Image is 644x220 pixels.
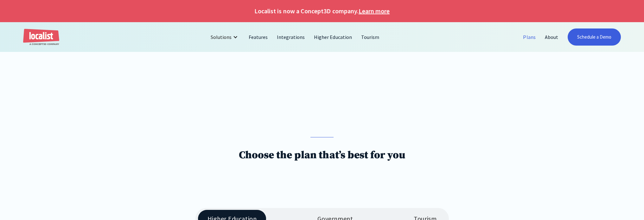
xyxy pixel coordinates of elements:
[568,28,621,46] a: Schedule a Demo
[206,29,244,45] div: Solutions
[211,33,232,41] div: Solutions
[272,29,309,45] a: Integrations
[309,29,357,45] a: Higher Education
[519,29,540,45] a: Plans
[359,6,390,16] a: Learn more
[23,29,59,46] a: home
[244,29,272,45] a: Features
[540,29,563,45] a: About
[357,29,384,45] a: Tourism
[239,149,405,162] h1: Choose the plan that’s best for you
